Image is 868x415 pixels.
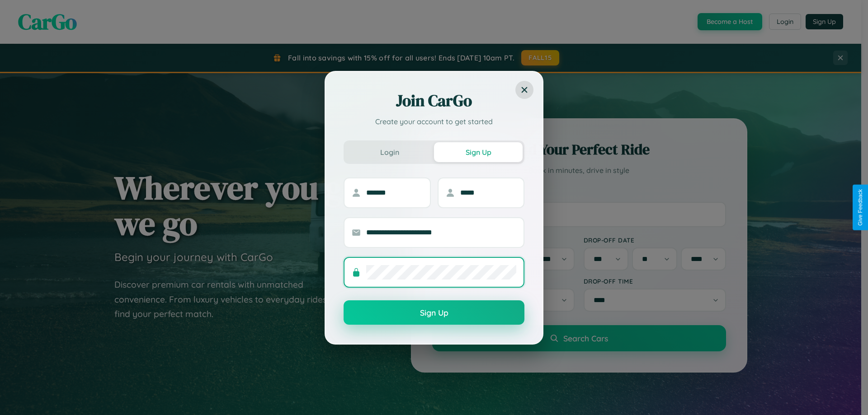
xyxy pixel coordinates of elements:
button: Sign Up [434,142,523,162]
h2: Join CarGo [344,90,524,112]
p: Create your account to get started [344,116,524,127]
button: Login [345,142,434,162]
button: Sign Up [344,300,524,325]
div: Give Feedback [857,189,863,226]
